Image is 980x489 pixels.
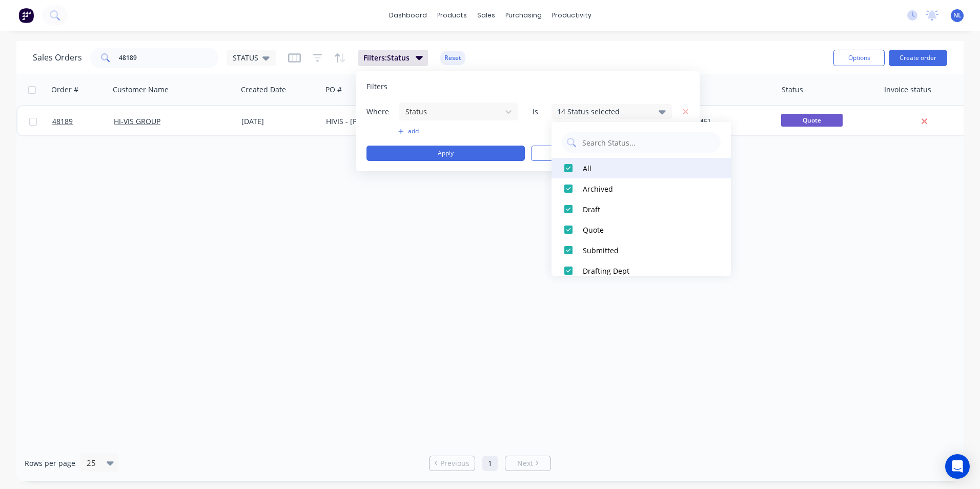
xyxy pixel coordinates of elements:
[781,114,843,127] span: Quote
[51,85,78,95] div: Order #
[425,456,555,471] ul: Pagination
[241,85,286,95] div: Created Date
[889,50,947,66] button: Create order
[384,8,432,23] a: dashboard
[552,260,731,281] button: Drafting Dept
[325,85,342,95] div: PO #
[833,50,885,66] button: Options
[583,184,706,194] div: Archived
[552,240,731,260] button: Submitted
[52,106,114,137] a: 48189
[557,106,650,117] div: 14 Status selected
[583,163,706,174] div: All
[547,8,597,23] div: productivity
[114,116,160,126] a: HI-VIS GROUP
[552,199,731,219] button: Draft
[326,116,440,127] div: HIVIS - [PERSON_NAME], LAKE ST CLAIR PHOTO FRAME
[583,245,706,256] div: Submitted
[552,158,731,178] button: All
[884,85,931,95] div: Invoice status
[581,132,716,153] input: Search Status...
[430,458,475,468] a: Previous page
[653,116,767,127] div: [PERSON_NAME]
[18,8,34,23] img: Factory
[500,8,547,23] div: purchasing
[432,8,472,23] div: products
[358,50,428,66] button: Filters:Status
[366,81,387,92] span: Filters
[945,454,970,479] div: Open Intercom Messenger
[440,51,465,65] button: Reset
[517,458,533,468] span: Next
[583,225,706,235] div: Quote
[525,107,545,117] span: is
[583,266,706,276] div: Drafting Dept
[398,127,519,135] button: add
[241,116,318,127] div: [DATE]
[233,52,258,63] span: STATUS
[531,146,689,161] button: Clear
[363,53,410,63] span: Filters: Status
[505,458,550,468] a: Next page
[33,53,82,63] h1: Sales Orders
[366,146,525,161] button: Apply
[552,219,731,240] button: Quote
[52,116,73,127] span: 48189
[25,458,75,468] span: Rows per page
[113,85,169,95] div: Customer Name
[472,8,500,23] div: sales
[440,458,469,468] span: Previous
[366,107,397,117] span: Where
[953,11,962,20] span: NL
[552,178,731,199] button: Archived
[782,85,803,95] div: Status
[482,456,498,471] a: Page 1 is your current page
[119,48,219,68] input: Search...
[583,204,706,215] div: Draft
